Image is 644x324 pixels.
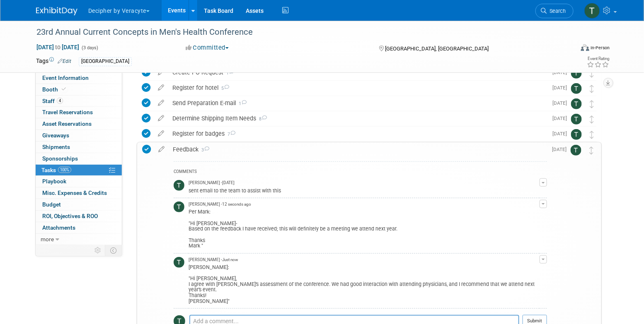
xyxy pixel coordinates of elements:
[174,180,184,191] img: Tony Alvarado
[36,199,122,210] a: Budget
[36,96,122,107] a: Staff4
[79,57,132,66] div: [GEOGRAPHIC_DATA]
[42,213,98,219] span: ROI, Objectives & ROO
[62,87,66,91] i: Booth reservation complete
[571,145,581,156] img: Tony Alvarado
[590,131,594,139] i: Move task
[36,222,122,233] a: Attachments
[168,111,547,125] div: Determine Shipping Item Needs
[154,130,168,137] a: edit
[189,186,540,194] div: sent email to the team to assist with this
[42,120,92,127] span: Asset Reservations
[36,130,122,141] a: Giveaways
[36,234,122,245] a: more
[590,100,594,108] i: Move task
[385,46,489,52] span: [GEOGRAPHIC_DATA], [GEOGRAPHIC_DATA]
[42,144,70,150] span: Shipments
[36,165,122,176] a: Tasks100%
[590,115,594,123] i: Move task
[42,98,63,104] span: Staff
[223,70,234,76] span: 1
[81,45,98,50] span: (3 days)
[42,132,69,139] span: Giveaways
[552,100,571,106] span: [DATE]
[42,109,93,115] span: Travel Reservations
[36,187,122,199] a: Misc. Expenses & Credits
[174,257,184,268] img: Tony Alvarado
[552,115,571,121] span: [DATE]
[584,3,600,19] img: Tony Alvarado
[218,86,229,91] span: 5
[41,167,71,173] span: Tasks
[189,207,540,249] div: Per Mark: "Hi [PERSON_NAME]- Based on the feedback I have received; this will definitely be a mee...
[42,201,61,208] span: Budget
[236,101,247,106] span: 1
[189,202,251,207] span: [PERSON_NAME] - 12 seconds ago
[256,116,267,122] span: 8
[225,132,235,137] span: 7
[36,142,122,153] a: Shipments
[154,84,168,91] a: edit
[589,146,593,154] i: Move task
[189,263,540,304] div: [PERSON_NAME]: "Hi [PERSON_NAME], I agree with [PERSON_NAME]’s assessment of the conference. We h...
[42,86,68,93] span: Booth
[42,178,66,185] span: Playbook
[525,43,610,55] div: Event Format
[183,43,232,52] button: Committed
[36,118,122,130] a: Asset Reservations
[591,45,610,51] div: In-Person
[154,99,168,107] a: edit
[42,74,89,81] span: Event Information
[535,4,574,18] a: Search
[54,44,62,50] span: to
[91,245,105,256] td: Personalize Event Tab Strip
[36,211,122,222] a: ROI, Objectives & ROO
[581,44,589,51] img: Format-Inperson.png
[154,146,169,153] a: edit
[36,176,122,187] a: Playbook
[168,127,547,141] div: Register for badges
[168,81,547,95] div: Register for hotel
[571,98,582,109] img: Tony Alvarado
[590,70,594,77] i: Move task
[36,84,122,95] a: Booth
[36,72,122,84] a: Event Information
[41,236,54,242] span: more
[58,58,71,64] a: Edit
[42,155,78,162] span: Sponsorships
[42,190,107,196] span: Misc. Expenses & Credits
[189,180,235,186] span: [PERSON_NAME] - [DATE]
[552,131,571,137] span: [DATE]
[36,57,71,66] td: Tags
[42,224,75,231] span: Attachments
[552,146,571,152] span: [DATE]
[174,202,184,212] img: Tony Alvarado
[154,115,168,122] a: edit
[57,98,63,104] span: 4
[547,8,566,14] span: Search
[189,257,238,263] span: [PERSON_NAME] - Just now
[571,68,582,79] img: Tony Alvarado
[168,96,547,110] div: Send Preparation E-mail
[105,245,122,256] td: Toggle Event Tabs
[34,25,561,40] div: 23rd Annual Current Concepts in Men's Health Conference
[36,107,122,118] a: Travel Reservations
[552,85,571,91] span: [DATE]
[36,153,122,164] a: Sponsorships
[587,57,610,61] div: Event Rating
[590,85,594,93] i: Move task
[36,43,80,51] span: [DATE] [DATE]
[571,114,582,125] img: Tony Alvarado
[169,142,547,156] div: Feedback
[571,129,582,140] img: Tony Alvarado
[58,167,71,173] span: 100%
[36,7,77,15] img: ExhibitDay
[199,147,209,153] span: 3
[571,83,582,94] img: Tony Alvarado
[174,168,547,177] div: COMMENTS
